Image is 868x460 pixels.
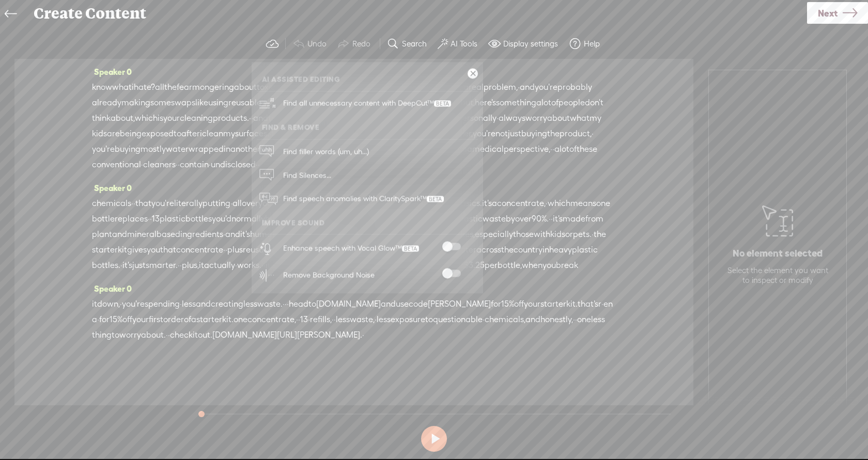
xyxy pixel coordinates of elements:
[213,110,249,126] span: products.
[578,296,598,312] span: that's
[540,312,573,327] span: honestly,
[180,110,213,126] span: cleaning
[514,296,524,312] span: off
[498,258,522,273] span: bottle,
[189,141,224,157] span: wrapped
[208,95,228,110] span: using
[549,242,572,258] span: heavy
[307,39,327,49] label: Undo
[550,227,565,242] span: kids
[503,39,558,49] label: Display settings
[280,187,447,211] span: Find speech anomalies with ClaritySpark™
[243,242,276,258] span: reusable
[484,34,565,54] button: Display settings
[121,95,150,110] span: making
[131,196,133,211] span: ·
[110,312,122,327] span: 15%
[120,258,122,273] span: ·
[143,157,176,172] span: cleaners
[476,242,501,258] span: across
[184,312,191,327] span: of
[569,141,577,157] span: of
[577,141,597,157] span: these
[181,126,200,141] span: after
[598,296,601,312] span: r
[518,80,520,95] span: ·
[141,157,143,172] span: ·
[148,211,150,227] span: ·
[475,95,496,110] span: here's
[573,227,592,242] span: pets.
[334,312,336,327] span: ·
[147,242,160,258] span: you
[451,39,477,49] label: AI Tools
[122,296,145,312] span: you're
[534,227,550,242] span: with
[383,34,433,54] button: Search
[97,312,99,327] span: ·
[496,95,536,110] span: something
[585,95,603,110] span: don't
[501,296,514,312] span: 15%
[115,211,148,227] span: replaces
[135,110,158,126] span: which
[283,269,375,282] div: Remove Background Noise
[195,95,208,110] span: like
[552,141,554,157] span: ·
[536,95,541,110] span: a
[230,141,260,157] span: another
[515,211,532,227] span: over
[185,211,212,227] span: bottles
[473,126,495,141] span: you're
[601,296,603,312] span: ·
[594,227,606,242] span: the
[242,196,258,211] span: over
[472,141,504,157] span: medical
[228,95,261,110] span: reusable
[178,258,180,273] span: ·
[223,242,225,258] span: ·
[585,211,603,227] span: from
[224,141,230,157] span: in
[200,126,202,141] span: i
[551,211,553,227] span: ·
[287,296,289,312] span: ·
[203,196,230,211] span: putting
[542,242,549,258] span: in
[180,157,209,172] span: contain
[485,258,498,273] span: per
[560,126,592,141] span: product,
[300,312,308,327] span: 13
[280,140,373,163] span: Find filler words (um, uh...)
[234,80,257,95] span: about
[377,312,391,327] span: less
[497,196,546,211] span: concentrate,
[483,312,485,327] span: ·
[608,296,613,312] span: n
[142,126,174,141] span: exposed
[508,126,521,141] span: just
[316,296,381,312] span: [DOMAIN_NAME]
[92,183,132,193] span: Speaker 0
[107,126,120,141] span: are
[193,327,198,343] span: it
[211,157,256,172] span: undisclosed
[249,110,251,126] span: ·
[603,296,608,312] span: e
[171,95,195,110] span: swaps
[92,258,120,273] span: bottles.
[247,312,296,327] span: concentrate,
[132,80,134,95] span: i
[570,110,590,126] span: what
[485,312,525,327] span: chemicals,
[308,296,316,312] span: to
[565,227,573,242] span: or
[547,126,560,141] span: the
[592,227,594,242] span: ·
[235,126,269,141] span: surfaces.
[257,296,283,312] span: waste.
[514,242,542,258] span: country
[120,126,142,141] span: being
[176,157,178,172] span: ·
[225,227,240,242] span: and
